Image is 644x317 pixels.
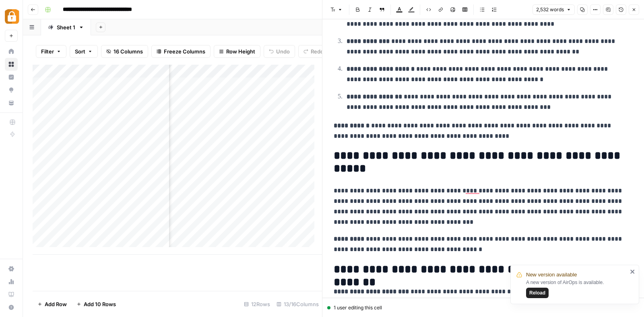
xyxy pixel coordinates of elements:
button: Filter [36,45,66,58]
a: Your Data [5,96,18,109]
button: Row Height [214,45,260,58]
a: Home [5,45,18,58]
span: Undo [276,47,290,55]
span: 16 Columns [114,47,143,55]
button: Workspace: Adzz [5,6,18,27]
a: Insights [5,71,18,84]
span: Row Height [226,47,255,55]
button: Freeze Columns [151,45,211,58]
a: Opportunities [5,84,18,96]
button: Help + Support [5,301,18,314]
div: 12 Rows [241,298,273,311]
div: 1 user editing this cell [327,304,639,311]
span: Filter [41,47,54,55]
span: Add Row [45,300,67,308]
span: Reload [529,289,545,297]
button: Add Row [33,298,72,311]
div: 13/16 Columns [273,298,322,311]
span: New version available [526,271,577,279]
a: Sheet 1 [41,19,91,35]
button: 2,532 words [533,4,575,15]
div: A new version of AirOps is available. [526,279,627,298]
div: Sheet 1 [57,23,75,31]
a: Learning Hub [5,288,18,301]
span: Freeze Columns [164,47,205,55]
a: Settings [5,262,18,275]
span: Add 10 Rows [84,300,116,308]
button: Reload [526,288,549,298]
a: Browse [5,58,18,71]
button: Sort [70,45,98,58]
a: Usage [5,275,18,288]
img: Adzz Logo [5,9,19,24]
span: Redo [311,47,324,55]
span: 2,532 words [536,6,564,13]
button: Redo [298,45,329,58]
button: 16 Columns [101,45,148,58]
button: Undo [264,45,295,58]
span: Sort [75,47,85,55]
button: Add 10 Rows [72,298,121,311]
button: close [630,268,636,275]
